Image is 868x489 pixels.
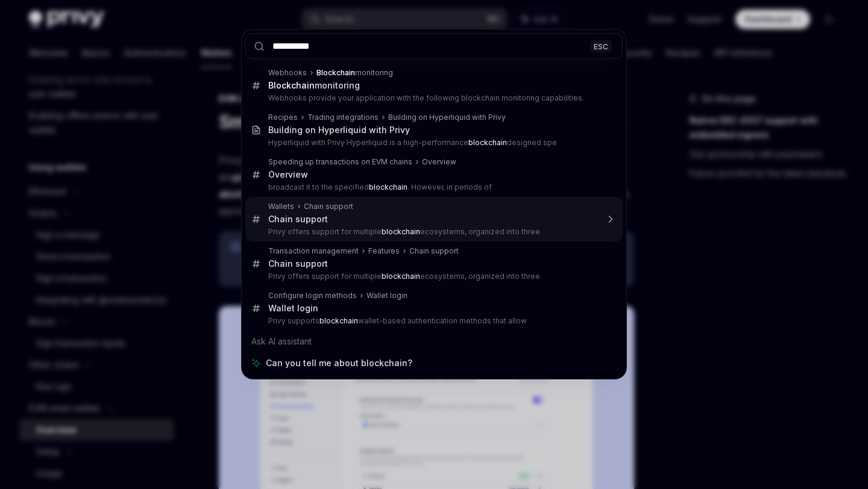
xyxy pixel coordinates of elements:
div: Building on Hyperliquid with Privy [388,113,506,122]
div: Features [368,246,400,256]
div: Chain support [268,214,328,225]
b: Blockchain [316,68,355,77]
b: blockchain [468,138,507,147]
div: Wallet login [268,303,318,314]
b: blockchain [382,272,420,281]
div: Building on Hyperliquid with Privy [268,125,410,135]
p: Privy offers support for multiple ecosystems, organized into three [268,227,597,237]
b: blockchain [382,227,420,236]
p: Privy offers support for multiple ecosystems, organized into three [268,272,597,281]
div: ESC [590,40,612,52]
div: Ask AI assistant [245,331,623,352]
p: broadcast it to the specified . However, in periods of [268,182,597,192]
div: Recipes [268,113,298,122]
div: monitoring [316,68,393,78]
div: Overview [422,157,456,167]
div: Chain support [304,202,353,211]
span: Can you tell me about blockchain? [266,357,412,369]
div: Transaction management [268,246,359,256]
p: Webhooks provide your application with the following blockchain monitoring capabilities. [268,93,597,103]
div: Webhooks [268,68,307,78]
div: Wallet login [366,291,407,301]
div: Chain support [409,246,459,256]
div: Trading integrations [307,113,379,122]
div: Wallets [268,202,294,211]
div: Configure login methods [268,291,357,301]
div: Speeding up transactions on EVM chains [268,157,412,167]
div: Overview [268,169,308,180]
b: blockchain [369,182,407,192]
div: Chain support [268,258,328,269]
p: Privy supports wallet-based authentication methods that allow [268,316,597,326]
b: blockchain [319,316,358,325]
p: Hyperliquid with Privy Hyperliquid is a high-performance designed spe [268,138,597,148]
b: Blockchain [268,80,315,90]
div: monitoring [268,80,360,91]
